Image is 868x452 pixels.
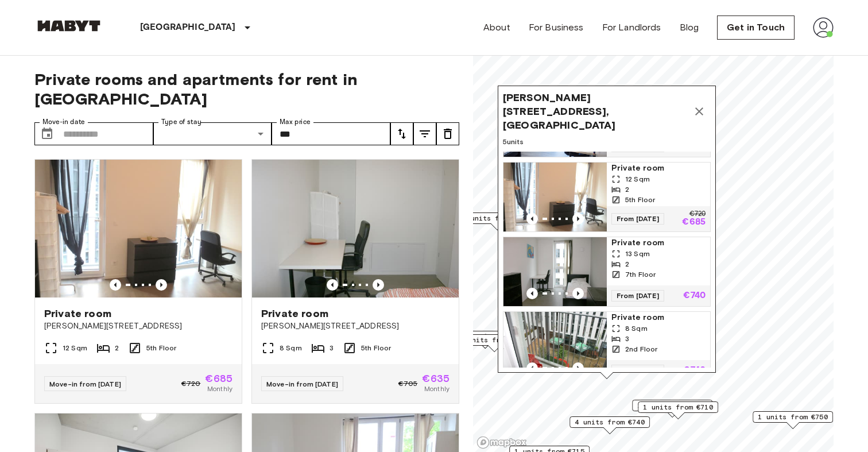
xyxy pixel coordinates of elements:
p: €740 [683,366,706,375]
span: Private room [611,237,706,249]
span: Move-in from [DATE] [266,380,338,388]
a: Marketing picture of unit DE-01-302-005-03Previous imagePrevious imagePrivate room8 Sqm32nd Floor... [503,311,711,381]
span: €685 [205,373,232,384]
span: 1 units from €760 [459,335,529,345]
div: Map marker [445,331,525,349]
button: Previous image [156,279,167,291]
label: Move-in date [42,117,85,127]
span: Private room [611,163,706,174]
span: 8 Sqm [625,323,648,334]
span: [PERSON_NAME][STREET_ADDRESS] [261,320,449,332]
button: Previous image [327,279,338,291]
span: 2 [115,343,119,353]
span: 5th Floor [361,343,391,353]
button: Previous image [526,213,538,225]
p: €720 [689,211,706,218]
span: €635 [422,373,449,384]
img: Marketing picture of unit DE-01-302-005-03 [503,312,607,381]
a: Marketing picture of unit DE-01-302-013-01Previous imagePrevious imagePrivate room12 Sqm25th Floo... [503,162,711,232]
div: Map marker [457,213,537,230]
span: €705 [398,378,418,389]
span: Private room [44,307,111,320]
button: Previous image [373,279,384,291]
span: Private room [261,307,328,320]
p: [GEOGRAPHIC_DATA] [140,21,236,34]
a: Blog [680,21,699,34]
span: 2 [625,259,629,269]
span: 1 units from €710 [643,402,713,412]
div: Map marker [569,416,650,434]
label: Max price [280,117,311,127]
span: Private room [611,312,706,323]
a: For Landlords [602,21,661,34]
span: 1 units from €710 [637,400,707,411]
span: 13 Sqm [625,249,650,259]
a: Get in Touch [717,16,795,40]
img: Marketing picture of unit DE-01-302-013-01 [35,160,242,298]
a: About [483,21,510,34]
p: €740 [683,291,706,300]
div: Map marker [638,401,718,419]
span: Monthly [424,384,449,394]
span: €720 [181,378,201,389]
img: avatar [813,17,834,38]
button: tune [390,122,413,145]
span: Private rooms and apartments for rent in [GEOGRAPHIC_DATA] [34,69,459,109]
span: From [DATE] [611,365,664,376]
a: Mapbox logo [476,436,527,449]
span: From [DATE] [611,213,664,225]
span: 12 Sqm [625,174,650,184]
span: 3 [625,334,629,344]
span: 1 units from €750 [758,412,828,422]
label: Type of stay [161,117,201,127]
img: Marketing picture of unit DE-01-302-019-02 [503,237,607,306]
span: [PERSON_NAME][STREET_ADDRESS], [GEOGRAPHIC_DATA] [503,91,688,132]
span: 2 [625,184,629,195]
span: 7th Floor [625,269,656,280]
button: Previous image [110,279,121,291]
a: For Business [529,21,584,34]
button: tune [413,122,436,145]
span: 8 Sqm [280,343,302,353]
span: 2nd Floor [625,344,657,354]
span: 5 units [503,137,711,147]
span: [PERSON_NAME][STREET_ADDRESS] [44,320,232,332]
a: Marketing picture of unit DE-01-302-012-03Previous imagePrevious imagePrivate room[PERSON_NAME][S... [251,159,459,404]
p: €685 [682,218,706,227]
span: 12 Sqm [63,343,87,353]
button: Previous image [526,362,538,374]
span: Monthly [207,384,232,394]
button: Previous image [572,288,584,299]
span: Move-in from [DATE] [49,380,121,388]
button: tune [436,122,459,145]
button: Choose date [36,122,59,145]
button: Previous image [526,288,538,299]
a: Marketing picture of unit DE-01-302-013-01Previous imagePrevious imagePrivate room[PERSON_NAME][S... [34,159,242,404]
a: Marketing picture of unit DE-01-302-019-02Previous imagePrevious imagePrivate room13 Sqm27th Floo... [503,237,711,307]
button: Previous image [572,362,584,374]
span: 1 units from €715 [450,331,520,342]
img: Habyt [34,20,103,32]
span: 5th Floor [625,195,655,205]
span: 3 [330,343,334,353]
span: 3 units from €695 [462,213,532,223]
div: Map marker [454,334,534,352]
div: Map marker [632,400,712,418]
span: 5th Floor [146,343,176,353]
div: Map marker [753,411,833,429]
div: Map marker [498,86,716,379]
span: 4 units from €740 [575,417,645,427]
button: Previous image [572,213,584,225]
img: Marketing picture of unit DE-01-302-013-01 [503,163,607,231]
span: From [DATE] [611,290,664,302]
img: Marketing picture of unit DE-01-302-012-03 [252,160,459,298]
